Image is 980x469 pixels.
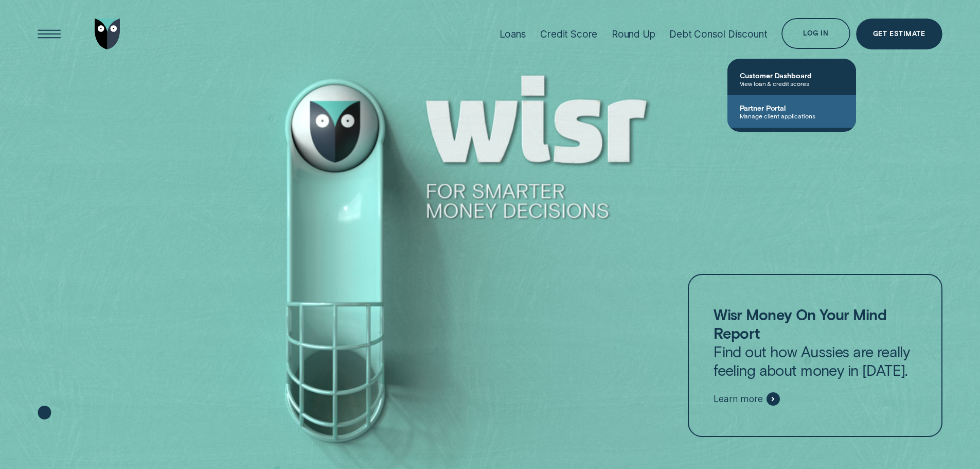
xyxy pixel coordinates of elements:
[727,95,856,128] a: Partner PortalManage client applications
[500,28,526,40] div: Loans
[740,80,844,87] span: View loan & credit scores
[740,71,844,80] span: Customer Dashboard
[714,305,916,379] p: Find out how Aussies are really feeling about money in [DATE].
[540,28,597,40] div: Credit Score
[34,19,65,49] button: Open Menu
[856,19,942,49] a: Get Estimate
[714,393,762,405] span: Learn more
[714,305,886,342] strong: Wisr Money On Your Mind Report
[727,63,856,95] a: Customer DashboardView loan & credit scores
[688,274,942,438] a: Wisr Money On Your Mind ReportFind out how Aussies are really feeling about money in [DATE].Learn...
[781,18,850,49] button: Log in
[669,28,767,40] div: Debt Consol Discount
[95,19,120,49] img: Wisr
[612,28,655,40] div: Round Up
[740,112,844,119] span: Manage client applications
[740,103,844,112] span: Partner Portal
